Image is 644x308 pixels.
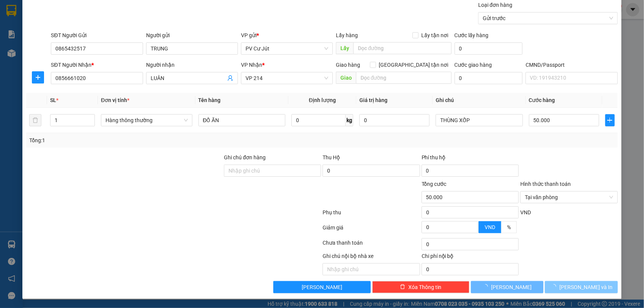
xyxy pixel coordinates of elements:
input: Nhập ghi chú [323,263,420,275]
span: plus [32,74,44,80]
span: Lấy hàng [336,32,358,38]
img: logo [8,17,17,36]
div: Tổng: 1 [29,136,249,145]
th: Ghi chú [433,93,526,108]
label: Ghi chú đơn hàng [224,154,266,160]
span: Đơn vị tính [101,97,129,103]
button: [PERSON_NAME] và In [545,281,617,293]
button: [PERSON_NAME] [273,281,370,293]
span: loading [483,284,491,289]
strong: BIÊN NHẬN GỬI HÀNG HOÁ [26,46,88,51]
button: deleteXóa Thông tin [372,281,469,293]
span: kg [346,114,353,126]
div: Người nhận [146,61,238,69]
label: Hình thức thanh toán [520,181,571,187]
button: [PERSON_NAME] [471,281,543,293]
span: % [507,224,511,230]
div: Chi phí nội bộ [422,252,519,263]
span: Nơi nhận: [58,53,70,64]
span: Thu Hộ [323,154,340,160]
label: Cước lấy hàng [455,32,489,38]
span: VP 214 [246,72,328,84]
span: VP Nhận [241,62,262,68]
span: Xóa Thông tin [408,283,441,291]
span: CJ10250132 [77,28,107,34]
input: Dọc đường [353,42,452,54]
span: [PERSON_NAME] [491,283,532,291]
span: VND [485,224,495,230]
div: Chưa thanh toán [322,239,420,252]
span: [PERSON_NAME] [302,283,342,291]
span: Gửi trước [483,13,613,24]
span: Nơi gửi: [8,53,16,64]
input: Ghi Chú [436,114,523,126]
span: Giao [336,72,356,84]
span: plus [606,117,614,123]
span: Định lượng [309,97,336,103]
button: plus [32,71,44,83]
span: Hàng thông thường [105,115,187,126]
label: Loại đơn hàng [478,2,512,8]
span: delete [400,284,405,290]
input: Dọc đường [356,72,452,84]
div: SĐT Người Nhận [51,61,143,69]
span: SL [50,97,56,103]
span: Giá trị hàng [359,97,387,103]
input: Cước lấy hàng [455,42,523,55]
div: Phụ thu [322,208,420,222]
label: Cước giao hàng [455,62,492,68]
span: user-add [227,75,233,81]
span: Giao hàng [336,62,360,68]
div: Ghi chú nội bộ nhà xe [323,252,420,263]
span: Tên hàng [198,97,221,103]
span: Lấy tận nơi [419,31,452,39]
input: Cước giao hàng [455,72,523,84]
input: 0 [359,114,430,126]
span: 17:16:26 [DATE] [72,34,107,40]
span: PV Cư Jút [246,43,328,54]
span: Tổng cước [422,181,447,187]
div: CMND/Passport [526,61,617,69]
strong: CÔNG TY TNHH [GEOGRAPHIC_DATA] 214 QL13 - P.26 - Q.BÌNH THẠNH - TP HCM 1900888606 [20,12,61,41]
div: Giảm giá [322,223,420,237]
span: PV Cư Jút [26,53,43,57]
div: VP gửi [241,31,333,39]
div: Người gửi [146,31,238,39]
span: [GEOGRAPHIC_DATA] tận nơi [376,61,452,69]
input: VD: Bàn, Ghế [198,114,286,126]
input: Ghi chú đơn hàng [224,165,321,177]
span: VND [520,209,531,215]
button: plus [605,114,615,126]
span: Tại văn phòng [525,192,613,203]
span: [PERSON_NAME] và In [559,283,613,291]
span: loading [551,284,559,289]
div: SĐT Người Gửi [51,31,143,39]
span: Lấy [336,42,353,54]
button: delete [29,114,41,126]
div: Phí thu hộ [422,153,519,165]
span: Cước hàng [529,97,555,103]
